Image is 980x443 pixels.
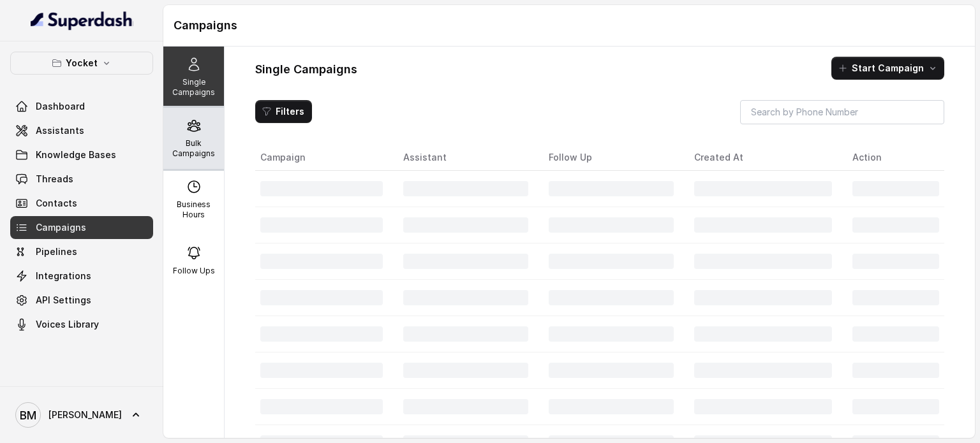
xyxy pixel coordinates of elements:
span: Contacts [36,197,77,210]
a: [PERSON_NAME] [10,397,153,433]
span: Voices Library [36,318,99,331]
span: API Settings [36,294,91,307]
a: Dashboard [10,95,153,118]
p: Follow Ups [173,266,215,276]
button: Yocket [10,52,153,75]
a: Pipelines [10,240,153,263]
th: Campaign [255,145,393,171]
text: BM [20,409,36,422]
a: Knowledge Bases [10,143,153,166]
span: Assistants [36,124,84,137]
p: Yocket [66,55,98,71]
span: Knowledge Bases [36,149,116,161]
a: API Settings [10,289,153,312]
button: Start Campaign [831,57,944,80]
th: Assistant [393,145,538,171]
th: Follow Up [538,145,684,171]
span: [PERSON_NAME] [48,409,122,421]
p: Bulk Campaigns [168,138,219,159]
th: Created At [684,145,842,171]
span: Integrations [36,270,91,282]
a: Assistants [10,119,153,142]
a: Voices Library [10,313,153,336]
span: Pipelines [36,245,77,258]
input: Search by Phone Number [740,100,944,124]
p: Business Hours [168,200,219,220]
span: Dashboard [36,100,85,113]
a: Threads [10,168,153,191]
h1: Single Campaigns [255,59,357,80]
a: Contacts [10,192,153,215]
a: Campaigns [10,216,153,239]
span: Campaigns [36,221,86,234]
th: Action [842,145,944,171]
span: Threads [36,173,73,185]
img: light.svg [31,10,133,31]
button: Filters [255,100,312,123]
h1: Campaigns [174,15,965,36]
p: Single Campaigns [168,77,219,98]
a: Integrations [10,265,153,287]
